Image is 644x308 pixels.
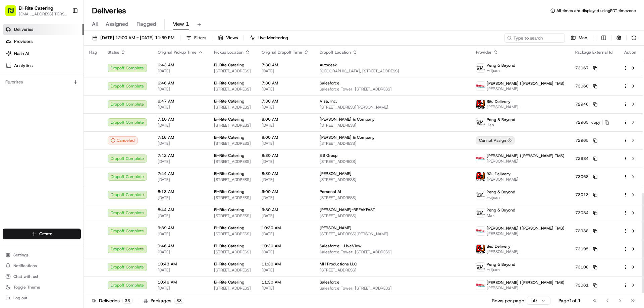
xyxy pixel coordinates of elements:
span: B&J Delivery [487,99,511,104]
span: 73013 [575,192,589,197]
span: Max [487,213,515,218]
span: Salesforce [320,280,339,285]
button: 73067 [575,65,597,71]
div: Deliveries [92,297,132,304]
span: [DATE] [262,159,309,164]
span: [STREET_ADDRESS] [320,123,465,128]
span: [DATE] [158,195,203,200]
span: Peng & Beyond [487,262,515,267]
img: profile_peng_cartwheel.jpg [476,208,485,217]
span: 72984 [575,156,589,161]
span: 8:30 AM [262,171,309,176]
span: EIS Group [320,153,337,158]
span: [DATE] [158,86,203,92]
span: Create [39,231,52,237]
span: 7:30 AM [262,99,309,104]
span: [DATE] [262,286,309,291]
span: Huijuan [487,68,515,73]
span: [DATE] [158,177,203,182]
span: [STREET_ADDRESS] [214,249,251,255]
span: 9:00 AM [262,189,309,194]
img: profile_peng_cartwheel.jpg [476,64,485,72]
button: Canceled [108,136,138,144]
span: [PERSON_NAME] ([PERSON_NAME] TMS) [487,153,565,159]
span: 6:46 AM [158,80,203,86]
span: [STREET_ADDRESS] [320,213,465,219]
span: 8:13 AM [158,189,203,194]
span: [GEOGRAPHIC_DATA], [STREET_ADDRESS] [320,68,465,74]
span: [DATE] 12:00 AM - [DATE] 11:59 PM [100,35,174,41]
span: 11:30 AM [262,280,309,285]
span: 8:00 AM [262,117,309,122]
span: Assigned [106,20,128,28]
span: Live Monitoring [258,35,288,41]
button: Notifications [3,261,81,270]
span: MH Productions LLC [320,261,357,267]
span: [DATE] [158,123,203,128]
span: 7:10 AM [158,117,203,122]
span: Log out [13,295,27,301]
span: [DATE] [158,267,203,273]
span: [STREET_ADDRESS] [214,86,251,92]
button: [DATE] 12:00 AM - [DATE] 11:59 PM [89,33,177,43]
span: Pickup Location [214,50,244,55]
span: 6:47 AM [158,99,203,104]
div: Packages [144,297,184,304]
div: Favorites [3,77,81,87]
span: [PERSON_NAME] [487,249,519,254]
span: Salesforce [320,80,339,86]
span: [DATE] [158,249,203,255]
button: 72984 [575,156,597,161]
span: 8:44 AM [158,207,203,212]
span: 8:30 AM [262,153,309,158]
button: 73013 [575,192,597,197]
span: [STREET_ADDRESS] [214,123,251,128]
span: Package External Id [575,50,612,55]
span: [STREET_ADDRESS] [214,68,251,74]
span: 11:30 AM [262,261,309,267]
span: Filters [194,35,206,41]
img: profile_bj_cartwheel_2man.png [476,172,485,181]
span: Bi-Rite Catering [214,135,244,140]
div: Cannot Assign [476,136,515,144]
span: Provider [476,50,492,55]
span: Toggle Theme [13,285,40,290]
img: betty.jpg [476,154,485,163]
span: 73095 [575,246,589,252]
span: [PERSON_NAME] [320,171,352,176]
span: Visa, Inc. [320,99,337,104]
span: 72938 [575,228,589,234]
span: [STREET_ADDRESS] [214,286,251,291]
span: Settings [13,252,29,258]
span: 73068 [575,174,589,179]
span: [STREET_ADDRESS] [214,195,251,200]
span: [EMAIL_ADDRESS][PERSON_NAME][DOMAIN_NAME] [19,11,67,17]
span: View 1 [173,20,189,28]
span: 72946 [575,102,589,107]
span: Peng & Beyond [487,63,515,68]
span: [PERSON_NAME] ([PERSON_NAME] TMS) [487,81,565,86]
span: [DATE] [262,195,309,200]
span: Status [108,50,119,55]
span: Dropoff Location [320,50,351,55]
span: [STREET_ADDRESS] [320,195,465,200]
span: [DATE] [158,213,203,219]
span: [STREET_ADDRESS] [320,141,465,146]
span: 73108 [575,264,589,270]
button: Filters [183,33,209,43]
span: [STREET_ADDRESS] [214,231,251,237]
span: [STREET_ADDRESS] [320,267,465,273]
span: [STREET_ADDRESS] [214,267,251,273]
span: [DATE] [262,213,309,219]
span: 10:30 AM [262,225,309,231]
button: Bi-Rite Catering [19,5,53,11]
span: Personal AI [320,189,341,194]
span: 73061 [575,283,589,288]
button: 73061 [575,283,597,288]
span: Views [226,35,238,41]
span: [DATE] [262,177,309,182]
span: [DATE] [262,249,309,255]
button: Settings [3,250,81,260]
span: 72965 [575,138,589,143]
